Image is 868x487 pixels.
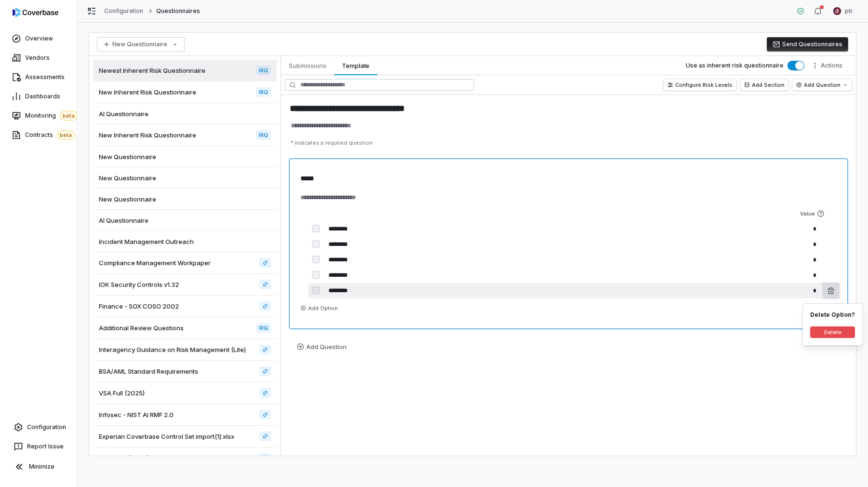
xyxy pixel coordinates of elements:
button: Configure Risk Levels [664,79,736,91]
span: Vendors [25,54,50,62]
img: logo-D7KZi-bG.svg [13,8,58,17]
a: Finance - SOX COSO 2002 [259,301,271,311]
span: beta [60,111,78,121]
span: Finance - SOX COSO 2002 [99,302,179,311]
a: New Questionnaire [93,146,277,167]
a: Newest Inherent Risk QuestionnaireIRQ [93,60,277,81]
a: Experian Coverbase Control Set import(1).xlsx [93,426,277,447]
span: New Questionnaire [99,152,156,161]
img: pb undefined avatar [833,7,841,15]
button: Add Option [297,302,342,314]
a: Incident Management Outreach [93,231,277,252]
a: Vendors [2,49,75,67]
p: * indicates a required question [287,135,850,150]
a: Infosec - NIST AI RMF 2.0 [259,410,271,419]
span: Questionnaires [156,7,201,15]
a: Additional Review QuestionsIRQ [93,317,277,339]
span: Incident Management Outreach [99,237,194,246]
span: New Questionnaire [99,195,156,203]
span: Submissions [285,59,330,72]
span: Infosec - NIST AI RMF 2.0 [99,410,174,419]
span: Value [800,210,839,217]
button: Add Section [740,79,788,91]
span: IRQ [256,87,271,97]
span: pb [845,7,853,15]
span: IRQ [256,323,271,333]
span: Report Issue [27,443,64,450]
span: Additional Review Questions [99,324,184,332]
a: Compliance Management Workpaper [259,258,271,268]
span: New Questionnaire [99,174,156,182]
button: pb undefined avatarpb [827,4,858,18]
a: Experian Coverbase Control Set import(1).xlsx [259,432,271,441]
span: Configuration [27,423,66,431]
span: beta [57,130,75,140]
a: VSA Full (2025) [93,382,277,404]
a: NCUA ISE (2023) [259,453,271,463]
a: Dashboards [2,88,75,105]
span: IRQ [256,130,271,140]
a: VSA Full (2025) [259,388,271,398]
a: Assessments [2,68,75,86]
button: Report Issue [4,438,73,455]
a: Monitoringbeta [2,107,75,124]
button: Send Questionnaires [767,37,848,52]
button: Add Question [792,79,852,91]
a: AI Questionnaire [93,103,277,124]
span: AI Questionnaire [99,109,149,118]
span: Template [338,59,373,72]
a: Overview [2,30,75,47]
a: Configuration [104,7,144,15]
a: New Inherent Risk QuestionnaireIRQ [93,124,277,146]
a: IOK Security Controls v1.32 [259,280,271,289]
a: IOK Security Controls v1.32 [93,274,277,296]
span: AI Questionnaire [99,216,149,225]
a: New Questionnaire [93,189,277,210]
span: Experian Coverbase Control Set import(1).xlsx [99,432,234,441]
span: IOK Security Controls v1.32 [99,280,179,289]
span: Delete Option? [810,311,855,319]
span: Minimize [29,463,54,471]
span: Interagency Guidance on Risk Management (Lite) [99,345,246,354]
span: Contracts [25,130,75,140]
span: IRQ [256,66,271,75]
span: Newest Inherent Risk Questionnaire [99,66,205,75]
span: Compliance Management Workpaper [99,258,211,267]
span: VSA Full (2025) [99,389,145,397]
a: BSA/AML Standard Requirements [259,366,271,376]
span: Assessments [25,73,65,81]
a: Interagency Guidance on Risk Management (Lite) [93,339,277,361]
button: Delete [810,326,855,338]
a: NCUA ISE (2023) [93,447,277,469]
a: Finance - SOX COSO 2002 [93,296,277,317]
a: Compliance Management Workpaper [93,252,277,274]
button: Add Question [289,337,354,356]
span: Monitoring [25,111,78,121]
label: Use as inherent risk questionnaire [686,62,784,69]
span: NCUA ISE (2023) [99,454,149,462]
span: BSA/AML Standard Requirements [99,367,198,376]
a: BSA/AML Standard Requirements [93,361,277,382]
a: Interagency Guidance on Risk Management (Lite) [259,345,271,354]
a: New Questionnaire [93,167,277,189]
a: New Inherent Risk QuestionnaireIRQ [93,81,277,103]
span: Dashboards [25,93,60,100]
a: Configuration [4,419,73,436]
button: New Questionnaire [97,37,185,52]
button: Minimize [4,457,73,476]
span: New Inherent Risk Questionnaire [99,131,196,139]
a: Infosec - NIST AI RMF 2.0 [93,404,277,426]
button: More actions [808,58,848,73]
a: Contractsbeta [2,126,75,144]
span: Overview [25,35,53,42]
a: AI Questionnaire [93,210,277,231]
span: New Inherent Risk Questionnaire [99,88,196,96]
